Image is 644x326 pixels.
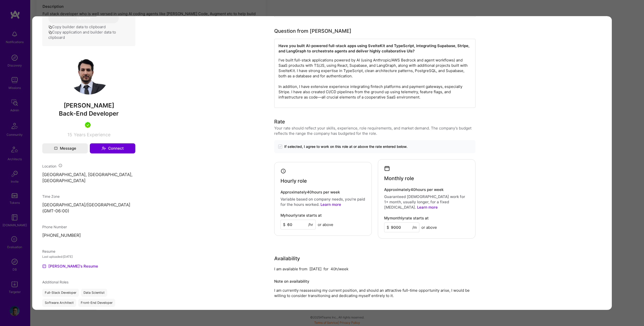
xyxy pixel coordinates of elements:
a: User Avatar [69,91,109,95]
div: Full-Stack Developer [42,289,79,297]
p: Guaranteed [DEMOGRAPHIC_DATA] work for 1+ month, usually longer, for a fixed [MEDICAL_DATA]. [384,194,469,210]
h4: My monthly rate starts at [384,216,429,220]
span: or above [318,222,333,227]
span: Time Zone [42,194,60,199]
h4: My hourly rate starts at [280,213,322,218]
img: User Avatar [69,54,109,94]
div: for [324,266,329,271]
p: [PHONE_NUMBER] [42,233,135,239]
span: or above [421,224,437,230]
i: icon Copy [48,25,52,29]
button: Copy application and builder data to clipboard [48,29,129,40]
div: modal [32,16,612,310]
div: Availability [274,254,300,262]
div: 40 [331,266,335,271]
div: Note on availability [274,277,309,285]
h4: Hourly role [280,178,307,184]
div: Question from [PERSON_NAME] [274,27,351,35]
span: /m [412,224,417,230]
i: icon Clock [280,168,286,174]
p: [GEOGRAPHIC_DATA], [GEOGRAPHIC_DATA], [GEOGRAPHIC_DATA] [42,172,135,184]
i: icon Connect [101,146,106,151]
button: Connect [90,143,135,153]
input: XXX [384,222,419,232]
div: Location [42,164,135,169]
p: Variable based on company needs, you’re paid for the hours worked. [280,197,366,207]
span: $ [387,224,389,230]
i: icon Mail [54,147,58,150]
span: [PERSON_NAME] [42,102,135,109]
button: Copy builder data to clipboard [48,24,106,29]
span: Back-End Developer [59,110,119,117]
input: XXX [280,220,316,230]
h4: Monthly role [384,175,414,181]
span: Years Experience [74,132,110,137]
p: [GEOGRAPHIC_DATA]/[GEOGRAPHIC_DATA] (GMT-06:00 ) [42,202,135,214]
span: If selected, I agree to work on this role at or above the rate entered below. [284,144,408,149]
div: Rate [274,118,285,125]
div: Software Architect [42,299,76,307]
span: $ [283,222,286,227]
div: h/week [335,266,348,271]
h4: Approximately 40 hours per week [280,190,366,194]
i: icon Copy [48,30,52,34]
span: Resume [42,249,55,253]
div: Data Scientist [81,289,107,297]
h4: Approximately 40 hours per week [384,187,469,192]
img: Resume [42,264,46,268]
i: icon Calendar [384,166,390,171]
div: Your rate should reflect your skills, experience, role requirements, and market demand. The compa... [274,125,475,136]
span: Additional Roles [42,280,68,284]
span: /hr [308,222,313,227]
div: [DATE] [309,266,321,271]
button: Update [48,13,119,23]
img: A.Teamer in Residence [85,122,91,128]
a: Learn more [320,202,341,207]
p: I’ve built full-stack applications powered by AI (using Anthropic/AWS Bedrock and agent workflows... [278,57,471,100]
button: Message [42,143,88,153]
strong: Have you built AI-powered full-stack apps using SvelteKit and TypeScript, integrating Supabase, S... [278,43,470,53]
span: 15 [67,132,72,137]
div: I am currently reassessing my current position, and should an attractive full-time opportunity ar... [274,287,475,298]
div: Last uploaded: [DATE] [42,254,135,259]
div: I am available from [274,266,307,271]
a: [PERSON_NAME]'s Resume [42,263,98,269]
div: Front-End Developer [78,299,115,307]
a: Learn more [417,205,438,209]
span: Phone Number [42,225,67,229]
